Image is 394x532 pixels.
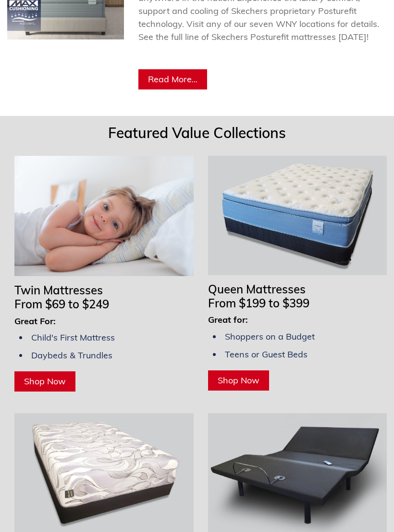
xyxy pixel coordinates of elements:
[225,349,308,360] span: Teens or Guest Beds
[14,156,194,276] img: Twin Mattresses From $69 to $169
[208,370,269,391] a: Shop Now
[225,331,315,342] span: Shoppers on a Budget
[208,282,306,296] span: Queen Mattresses
[148,74,197,85] span: Read More...
[208,296,309,310] span: From $199 to $399
[208,314,248,325] span: Great for:
[14,297,109,311] span: From $69 to $249
[14,283,103,297] span: Twin Mattresses
[31,332,115,343] span: Child's First Mattress
[108,124,286,142] span: Featured Value Collections
[24,376,66,387] span: Shop Now
[218,375,259,386] span: Shop Now
[31,350,112,361] span: Daybeds & Trundles
[14,371,75,392] a: Shop Now
[138,69,207,89] a: Read More...
[208,156,387,275] img: Queen Mattresses From $199 to $349
[14,316,56,327] span: Great For:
